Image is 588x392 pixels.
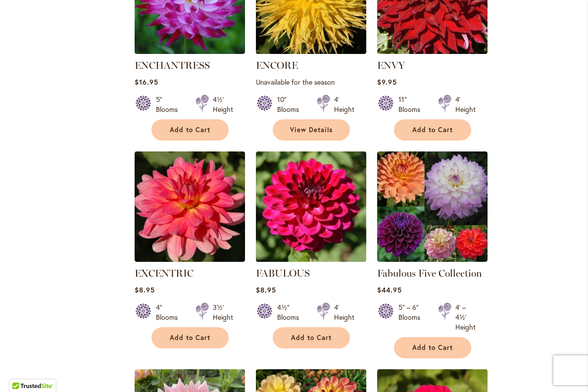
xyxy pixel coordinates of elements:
div: 5" – 6" Blooms [398,302,426,332]
div: 3½' Height [213,302,233,322]
a: FABULOUS [256,254,366,264]
button: Add to Cart [394,119,471,141]
a: Enchantress [135,47,245,56]
span: $8.95 [256,285,276,294]
span: Add to Cart [170,126,210,134]
div: 4' Height [455,95,476,114]
a: FABULOUS [256,267,310,279]
a: Fabulous Five Collection [377,267,482,279]
a: View Details [273,119,350,141]
div: 4' – 4½' Height [455,302,476,332]
div: 4" Blooms [156,302,184,322]
a: EXCENTRIC [135,267,194,279]
span: Add to Cart [412,343,453,352]
span: Add to Cart [170,334,210,342]
p: Unavailable for the season [256,77,366,87]
span: View Details [290,126,333,134]
a: Fabulous Five Collection [377,254,488,264]
span: $8.95 [135,285,155,294]
span: Add to Cart [291,334,332,342]
a: ENCORE [256,47,366,56]
a: Envy [377,47,488,56]
button: Add to Cart [151,327,229,348]
button: Add to Cart [151,119,229,141]
div: 10" Blooms [277,95,305,114]
img: EXCENTRIC [135,151,245,262]
div: 11" Blooms [398,95,426,114]
div: 4½' Height [213,95,233,114]
span: Add to Cart [412,126,453,134]
a: EXCENTRIC [135,254,245,264]
a: ENCORE [256,59,298,71]
div: 4½" Blooms [277,302,305,322]
span: $9.95 [377,77,397,87]
span: $16.95 [135,77,158,87]
div: 4' Height [334,95,354,114]
a: ENVY [377,59,405,71]
div: 5" Blooms [156,95,184,114]
iframe: Launch Accessibility Center [7,357,35,385]
a: ENCHANTRESS [135,59,210,71]
div: 4' Height [334,302,354,322]
img: FABULOUS [256,151,366,262]
button: Add to Cart [273,327,350,348]
img: Fabulous Five Collection [377,151,488,262]
span: $44.95 [377,285,402,294]
button: Add to Cart [394,337,471,358]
